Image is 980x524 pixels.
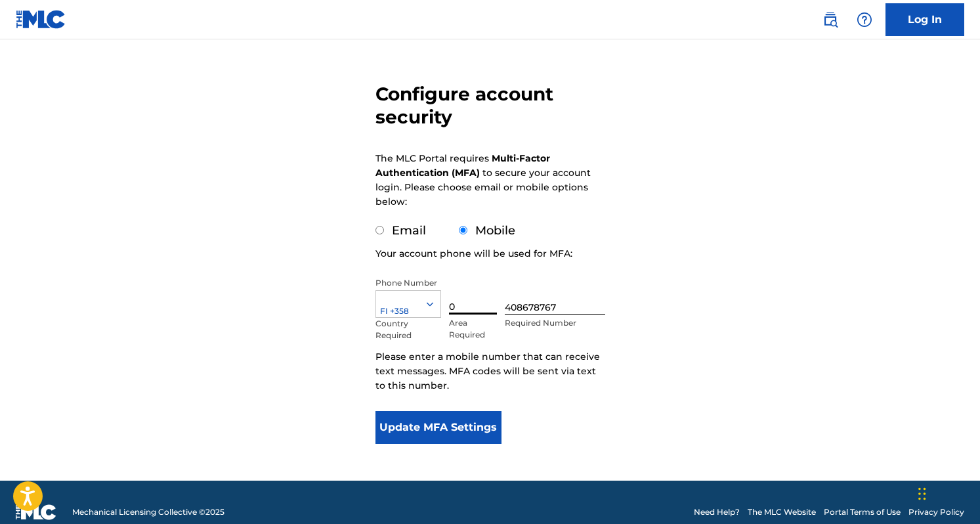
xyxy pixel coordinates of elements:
a: Portal Terms of Use [824,506,901,518]
a: Log In [885,3,964,36]
a: Need Help? [694,506,740,518]
p: Country Required [375,318,441,341]
img: help [857,12,872,28]
label: Email [392,223,426,238]
strong: Multi-Factor Authentication (MFA) [375,152,550,179]
p: The MLC Portal requires to secure your account login. Please choose email or mobile options below: [375,151,591,209]
p: Your account phone will be used for MFA: [375,246,572,261]
button: Update MFA Settings [375,411,502,444]
img: search [822,12,838,28]
div: Drag [918,474,926,513]
p: Area Required [449,317,498,341]
span: Mechanical Licensing Collective © 2025 [72,506,224,518]
img: logo [16,504,56,520]
p: Required Number [505,317,605,329]
div: FI +358 [376,305,440,317]
a: Privacy Policy [908,506,964,518]
div: Help [851,7,878,33]
p: Please enter a mobile number that can receive text messages. MFA codes will be sent via text to t... [375,349,605,393]
a: The MLC Website [748,506,816,518]
label: Mobile [475,223,515,238]
img: MLC Logo [16,10,66,29]
a: Public Search [817,7,843,33]
h3: Configure account security [375,83,605,129]
iframe: Chat Widget [914,461,980,524]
